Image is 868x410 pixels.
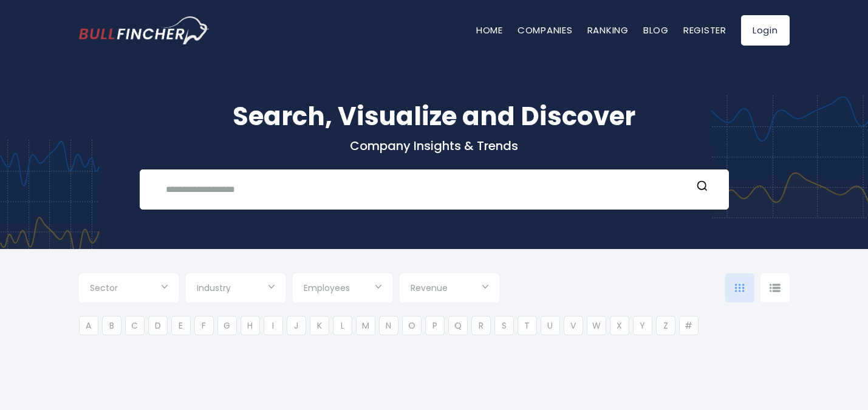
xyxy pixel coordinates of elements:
[79,16,210,44] a: Go to homepage
[633,316,652,335] li: Y
[304,282,350,293] span: Employees
[79,138,790,154] p: Company Insights & Trends
[610,316,629,335] li: X
[102,316,121,335] li: B
[194,316,214,335] li: F
[197,282,231,293] span: Industry
[379,316,398,335] li: N
[683,24,726,36] a: Register
[476,24,503,36] a: Home
[79,16,210,44] img: bullfincher logo
[333,316,352,335] li: L
[90,278,168,300] input: Selection
[310,316,329,335] li: K
[90,282,118,293] span: Sector
[79,97,790,135] h1: Search, Visualize and Discover
[643,24,669,36] a: Blog
[411,282,448,293] span: Revenue
[264,316,283,335] li: I
[541,316,560,335] li: U
[656,316,675,335] li: Z
[287,316,306,335] li: J
[402,316,422,335] li: O
[518,316,537,335] li: T
[741,15,790,46] a: Login
[79,316,98,335] li: A
[679,316,699,335] li: #
[197,278,275,300] input: Selection
[518,24,573,36] a: Companies
[148,316,168,335] li: D
[564,316,583,335] li: V
[587,24,629,36] a: Ranking
[770,284,781,292] img: icon-comp-list-view.svg
[356,316,375,335] li: M
[411,278,488,300] input: Selection
[425,316,445,335] li: P
[448,316,468,335] li: Q
[694,180,710,196] button: Search
[125,316,145,335] li: C
[494,316,514,335] li: S
[304,278,381,300] input: Selection
[587,316,606,335] li: W
[735,284,745,292] img: icon-comp-grid.svg
[241,316,260,335] li: H
[471,316,491,335] li: R
[171,316,191,335] li: E
[217,316,237,335] li: G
